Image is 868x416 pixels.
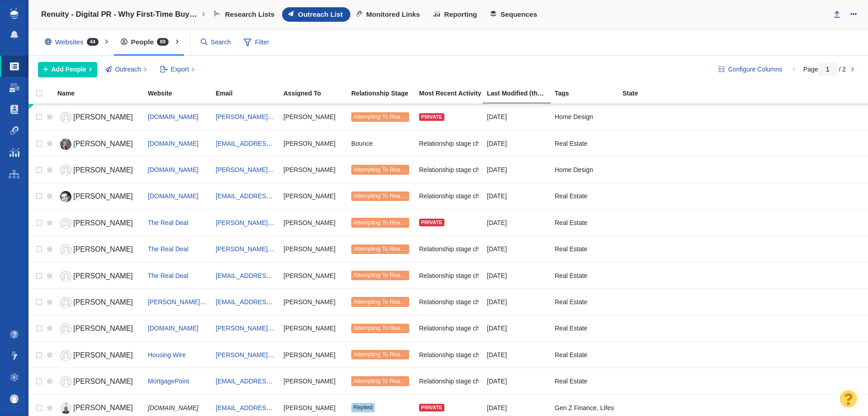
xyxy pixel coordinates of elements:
[73,113,133,121] span: [PERSON_NAME]
[148,113,198,120] a: [DOMAIN_NAME]
[208,7,282,22] a: Research Lists
[73,325,133,332] span: [PERSON_NAME]
[419,298,596,306] span: Relationship stage changed to: Attempting To Reach, 1 Attempt
[57,136,140,152] a: [PERSON_NAME]
[353,325,422,331] span: Attempting To Reach (1 try)
[351,90,418,98] a: Relationship Stage
[500,10,537,19] span: Sequences
[555,90,622,96] div: Tags
[555,324,587,332] span: Real Estate
[555,404,693,412] span: Gen Z Finance, LIfestyle, PR
[487,186,547,206] div: [DATE]
[38,32,109,53] div: Websites
[555,351,587,359] span: Real Estate
[419,245,596,253] span: Relationship stage changed to: Attempting To Reach, 1 Attempt
[57,242,140,258] a: [PERSON_NAME]
[148,378,189,385] a: MortgagePoint
[351,139,373,148] span: Bounce
[347,236,415,262] td: Attempting To Reach (1 try)
[38,62,97,77] button: Add People
[148,90,215,98] a: Website
[283,345,343,364] div: [PERSON_NAME]
[57,321,140,337] a: [PERSON_NAME]
[57,189,140,205] a: [PERSON_NAME]
[57,268,140,284] a: [PERSON_NAME]
[283,239,343,259] div: [PERSON_NAME]
[728,65,782,74] span: Configure Columns
[57,374,140,390] a: [PERSON_NAME]
[555,377,587,385] span: Real Estate
[282,7,350,22] a: Outreach List
[419,139,599,148] span: Relationship stage changed to: Attempting To Reach, 2 Attempts
[555,166,593,174] span: Home Design
[419,351,596,359] span: Relationship stage changed to: Attempting To Reach, 1 Attempt
[73,245,133,253] span: [PERSON_NAME]
[57,348,140,363] a: [PERSON_NAME]
[216,378,323,385] a: [EMAIL_ADDRESS][DOMAIN_NAME]
[73,404,133,411] span: [PERSON_NAME]
[100,62,152,77] button: Outreach
[487,90,554,98] a: Last Modified (this project)
[225,10,275,19] span: Research Lists
[419,166,596,174] span: Relationship stage changed to: Attempting To Reach, 1 Attempt
[283,186,343,206] div: [PERSON_NAME]
[444,10,477,19] span: Reporting
[487,266,547,285] div: [DATE]
[57,90,147,98] a: Name
[283,213,343,232] div: [PERSON_NAME]
[73,298,133,306] span: [PERSON_NAME]
[216,272,323,279] a: [EMAIL_ADDRESS][DOMAIN_NAME]
[216,90,283,96] div: Email
[148,298,221,306] span: [PERSON_NAME] Report
[57,90,147,96] div: Name
[347,183,415,209] td: Attempting To Reach (1 try)
[73,166,133,174] span: [PERSON_NAME]
[148,351,186,359] a: Housing Wire
[216,351,427,359] a: [PERSON_NAME][EMAIL_ADDRESS][PERSON_NAME][DOMAIN_NAME]
[73,378,133,385] span: [PERSON_NAME]
[347,289,415,315] td: Attempting To Reach (1 try)
[555,139,587,148] span: Real Estate
[148,140,198,147] span: [DOMAIN_NAME]
[73,140,133,148] span: [PERSON_NAME]
[171,65,189,74] span: Export
[555,272,587,280] span: Real Estate
[353,167,422,173] span: Attempting To Reach (1 try)
[487,292,547,311] div: [DATE]
[148,272,189,279] a: The Real Deal
[353,272,422,278] span: Attempting To Reach (1 try)
[57,163,140,178] a: [PERSON_NAME]
[350,7,428,22] a: Monitored Links
[10,8,18,19] img: buzzstream_logo_iconsimple.png
[555,219,587,227] span: Real Estate
[419,113,444,121] div: Private
[148,325,198,332] a: [DOMAIN_NAME]
[115,65,141,74] span: Outreach
[283,160,343,179] div: [PERSON_NAME]
[148,166,198,173] a: [DOMAIN_NAME]
[57,400,140,416] a: [PERSON_NAME]
[197,34,235,50] input: Search
[216,192,323,200] a: [EMAIL_ADDRESS][DOMAIN_NAME]
[353,114,422,120] span: Attempting To Reach (1 try)
[216,404,323,411] a: [EMAIL_ADDRESS][DOMAIN_NAME]
[487,213,547,232] div: [DATE]
[487,239,547,259] div: [DATE]
[41,10,199,19] h4: Renuity - Digital PR - Why First-Time Buyers Are Rethinking the Starter Home
[57,110,140,125] a: [PERSON_NAME]
[487,160,547,179] div: [DATE]
[353,351,422,358] span: Attempting To Reach (1 try)
[216,298,323,306] a: [EMAIL_ADDRESS][DOMAIN_NAME]
[487,107,547,127] div: [DATE]
[283,266,343,285] div: [PERSON_NAME]
[428,7,485,22] a: Reporting
[283,292,343,311] div: [PERSON_NAME]
[623,90,689,98] a: State
[73,192,133,200] span: [PERSON_NAME]
[347,157,415,183] td: Attempting To Reach (1 try)
[419,219,444,226] div: Private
